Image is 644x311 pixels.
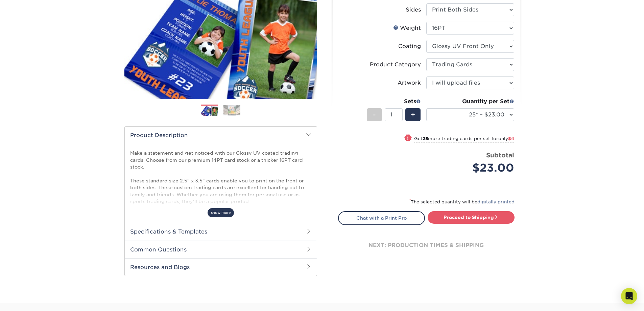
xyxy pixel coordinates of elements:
[125,223,317,240] h2: Specifications & Templates
[621,288,637,304] div: Open Intercom Messenger
[398,42,421,50] div: Coating
[130,150,311,232] p: Make a statement and get noticed with our Glossy UV coated trading cards. Choose from our premium...
[201,105,218,117] img: Trading Cards 01
[125,127,317,144] h2: Product Description
[477,199,515,204] a: digitally printed
[223,105,240,115] img: Trading Cards 02
[398,79,421,87] div: Artwork
[431,160,514,176] div: $23.00
[125,241,317,258] h2: Common Questions
[338,225,515,266] div: next: production times & shipping
[423,136,428,141] strong: 25
[367,97,421,106] div: Sets
[411,110,415,120] span: +
[393,24,421,32] div: Weight
[373,110,376,120] span: -
[370,61,421,69] div: Product Category
[498,136,514,141] span: only
[486,151,514,159] strong: Subtotal
[409,199,515,204] small: The selected quantity will be
[426,97,514,106] div: Quantity per Set
[406,6,421,14] div: Sides
[407,135,409,142] span: !
[208,208,234,217] span: show more
[125,258,317,276] h2: Resources and Blogs
[508,136,514,141] span: $4
[338,211,425,225] a: Chat with a Print Pro
[414,136,514,143] small: Get more trading cards per set for
[428,211,515,223] a: Proceed to Shipping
